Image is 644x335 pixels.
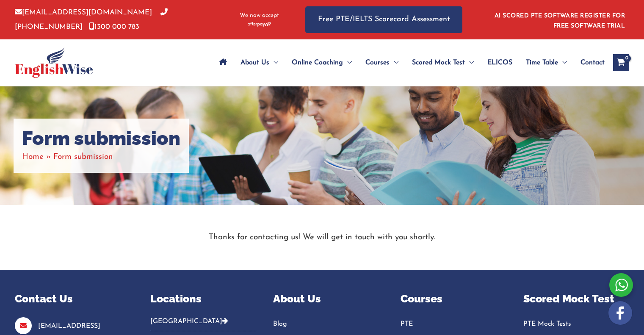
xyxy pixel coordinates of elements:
[574,48,605,78] a: Contact
[240,11,279,20] span: We now accept
[15,9,168,30] a: [PHONE_NUMBER]
[365,48,390,78] span: Courses
[405,48,481,78] a: Scored Mock TestMenu Toggle
[523,317,629,331] a: PTE Mock Tests
[489,6,629,33] aside: Header Widget 1
[343,48,352,78] span: Menu Toggle
[234,48,285,78] a: About UsMenu Toggle
[22,150,180,164] nav: Breadcrumbs
[401,317,506,335] nav: Menu
[150,291,256,307] p: Locations
[465,48,474,78] span: Menu Toggle
[273,317,379,331] a: Blog
[519,48,574,78] a: Time TableMenu Toggle
[359,48,405,78] a: CoursesMenu Toggle
[150,317,256,331] button: [GEOGRAPHIC_DATA]
[481,48,519,78] a: ELICOS
[15,9,152,16] a: [EMAIL_ADDRESS][DOMAIN_NAME]
[305,6,462,33] a: Free PTE/IELTS Scorecard Assessment
[526,48,558,78] span: Time Table
[608,301,632,325] img: white-facebook.png
[240,48,269,78] span: About Us
[523,291,629,307] p: Scored Mock Test
[412,48,465,78] span: Scored Mock Test
[613,54,629,71] a: View Shopping Cart, empty
[22,127,180,150] h1: Form submission
[285,48,359,78] a: Online CoachingMenu Toggle
[15,47,93,78] img: cropped-ew-logo
[401,317,506,331] a: PTE
[15,291,129,307] p: Contact Us
[292,48,343,78] span: Online Coaching
[495,13,625,29] a: AI SCORED PTE SOFTWARE REGISTER FOR FREE SOFTWARE TRIAL
[248,22,271,27] img: Afterpay-Logo
[269,48,278,78] span: Menu Toggle
[22,153,44,161] a: Home
[487,48,512,78] span: ELICOS
[558,48,567,78] span: Menu Toggle
[75,230,570,244] p: Thanks for contacting us! We will get in touch with you shortly.
[89,23,139,30] a: 1300 000 783
[390,48,398,78] span: Menu Toggle
[53,153,113,161] span: Form submission
[213,48,605,78] nav: Site Navigation: Main Menu
[401,291,506,307] p: Courses
[580,48,605,78] span: Contact
[273,291,379,307] p: About Us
